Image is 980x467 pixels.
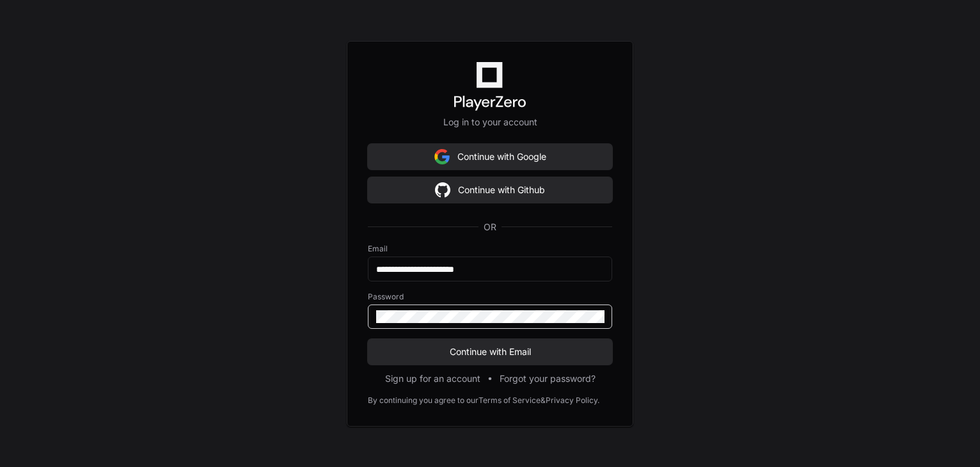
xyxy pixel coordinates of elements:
button: Continue with Email [368,339,612,365]
button: Continue with Github [368,177,612,203]
div: By continuing you agree to our [368,395,478,406]
div: & [541,395,546,406]
button: Sign up for an account [385,372,480,385]
a: Privacy Policy. [546,395,599,406]
button: Continue with Google [368,144,612,170]
span: Continue with Email [368,345,612,358]
img: Sign in with google [435,177,450,203]
label: Email [368,244,612,254]
button: Forgot your password? [500,372,596,385]
img: Sign in with google [434,144,450,170]
a: Terms of Service [478,395,541,406]
p: Log in to your account [368,116,612,129]
span: OR [478,221,502,233]
label: Password [368,292,612,302]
